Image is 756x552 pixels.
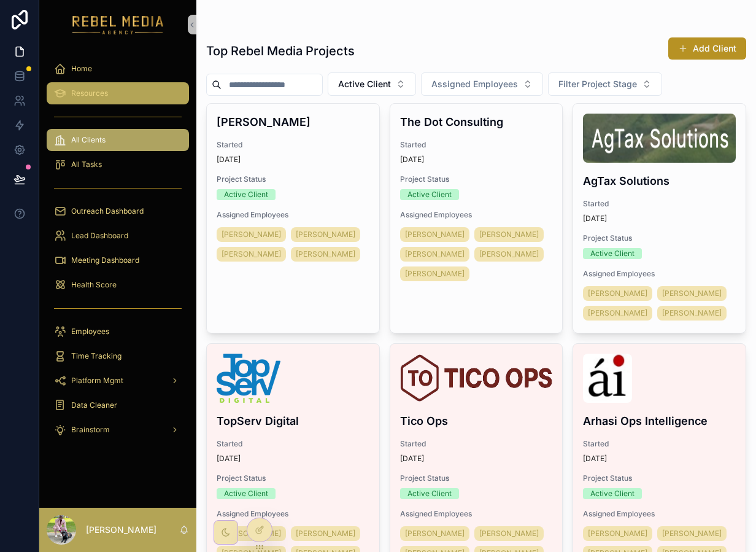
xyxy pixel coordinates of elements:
span: [PERSON_NAME] [662,289,722,298]
a: [PERSON_NAME] [400,266,469,281]
span: [PERSON_NAME] [479,230,539,239]
a: [PERSON_NAME] [400,227,469,242]
span: Brainstorm [71,425,110,435]
span: Project Status [400,473,553,483]
span: Started [217,439,369,449]
span: [PERSON_NAME] [479,529,539,538]
div: Active Client [590,248,634,259]
span: [PERSON_NAME] [296,249,355,259]
a: Platform Mgmt [47,370,189,392]
span: Project Status [217,473,369,483]
span: Active Client [338,78,391,90]
a: [PERSON_NAME] [657,286,727,301]
div: Active Client [590,488,634,499]
span: Data Cleaner [71,400,117,410]
span: [PERSON_NAME] [296,529,355,538]
span: All Clients [71,135,106,145]
h4: TopServ Digital [217,413,369,429]
span: [PERSON_NAME] [588,289,647,298]
button: Select Button [328,72,416,96]
div: Active Client [224,488,268,499]
span: Assigned Employees [583,509,736,519]
span: [PERSON_NAME] [405,269,465,279]
p: [DATE] [217,454,241,464]
img: tico-ops-logo.png.webp [400,354,553,403]
span: [PERSON_NAME] [222,230,281,239]
span: [PERSON_NAME] [405,529,465,538]
span: [PERSON_NAME] [588,308,647,318]
span: [PERSON_NAME] [405,230,465,239]
h4: Tico Ops [400,413,553,429]
h4: AgTax Solutions [583,173,736,189]
a: [PERSON_NAME] [583,286,652,301]
h4: [PERSON_NAME] [217,114,369,130]
div: Active Client [407,189,452,200]
a: [PERSON_NAME] [291,247,360,262]
span: Time Tracking [71,351,121,361]
span: Project Status [583,233,736,243]
img: arhasi_logo.jpg [583,354,632,403]
a: Screenshot-2025-08-16-at-6.31.22-PM.pngAgTax SolutionsStarted[DATE]Project StatusActive ClientAss... [573,103,746,333]
img: App logo [72,15,164,34]
a: Time Tracking [47,345,189,367]
span: Filter Project Stage [558,78,637,90]
button: Add Client [668,37,746,60]
a: Lead Dashboard [47,225,189,247]
p: [PERSON_NAME] [86,524,156,536]
a: Employees [47,321,189,343]
span: Platform Mgmt [71,376,123,386]
h4: The Dot Consulting [400,114,553,130]
a: [PERSON_NAME] [583,306,652,321]
span: Started [400,439,553,449]
span: Assigned Employees [431,78,518,90]
span: Started [400,140,553,150]
button: Select Button [421,72,543,96]
span: [PERSON_NAME] [405,249,465,259]
a: [PERSON_NAME] [474,247,544,262]
span: Outreach Dashboard [71,206,144,216]
span: Employees [71,327,109,336]
img: 67044636c3080c5f296a6057_Primary-Logo---Blue-&-Green-p-2600.png [217,354,280,403]
span: All Tasks [71,160,102,169]
span: [PERSON_NAME] [588,529,647,538]
button: Select Button [548,72,662,96]
span: Home [71,64,92,74]
span: Assigned Employees [583,269,736,279]
a: Health Score [47,274,189,296]
span: Health Score [71,280,117,290]
span: [PERSON_NAME] [479,249,539,259]
a: All Tasks [47,154,189,176]
a: Resources [47,82,189,104]
span: Assigned Employees [217,509,369,519]
p: [DATE] [583,214,607,224]
span: Started [583,439,736,449]
span: [PERSON_NAME] [296,230,355,239]
a: [PERSON_NAME] [400,526,469,541]
img: Screenshot-2025-08-16-at-6.31.22-PM.png [583,114,736,163]
a: [PERSON_NAME] [474,526,544,541]
div: scrollable content [39,49,196,457]
div: Active Client [224,189,268,200]
a: [PERSON_NAME]Started[DATE]Project StatusActive ClientAssigned Employees[PERSON_NAME][PERSON_NAME]... [206,103,380,333]
h1: Top Rebel Media Projects [206,42,355,60]
h4: Arhasi Ops Intelligence [583,413,736,429]
span: Project Status [400,174,553,184]
a: Outreach Dashboard [47,200,189,222]
span: Assigned Employees [217,210,369,220]
a: [PERSON_NAME] [474,227,544,242]
span: Project Status [217,174,369,184]
a: [PERSON_NAME] [291,227,360,242]
a: Brainstorm [47,419,189,441]
a: [PERSON_NAME] [291,526,360,541]
a: The Dot ConsultingStarted[DATE]Project StatusActive ClientAssigned Employees[PERSON_NAME][PERSON_... [390,103,563,333]
a: [PERSON_NAME] [657,526,727,541]
span: [PERSON_NAME] [662,308,722,318]
a: Home [47,58,189,80]
span: Assigned Employees [400,509,553,519]
p: [DATE] [400,155,424,165]
a: Data Cleaner [47,394,189,416]
a: [PERSON_NAME] [217,247,286,262]
span: Meeting Dashboard [71,255,139,265]
a: [PERSON_NAME] [657,306,727,321]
